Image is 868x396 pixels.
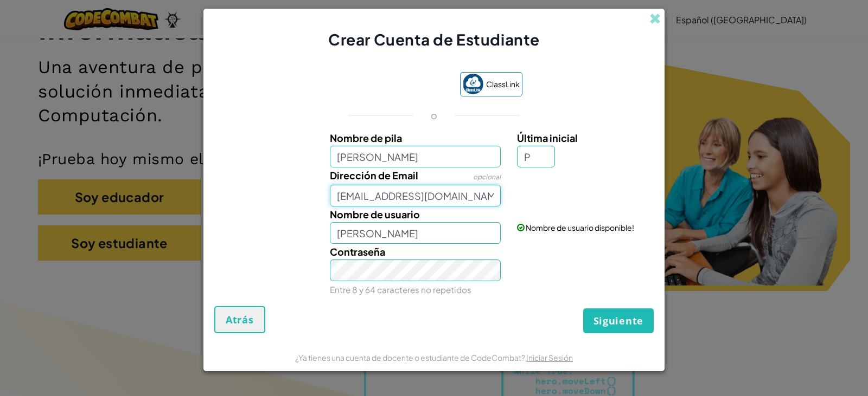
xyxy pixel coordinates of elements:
[330,208,420,220] span: Nombre de usuario
[583,308,654,333] button: Siguiente
[330,132,402,144] span: Nombre de pila
[473,173,501,181] span: opcional
[226,313,254,326] span: Atrás
[295,353,526,362] span: ¿Ya tienes una cuenta de docente o estudiante de CodeCombat?
[214,306,265,333] button: Atrás
[330,169,418,181] span: Dirección de Email
[463,74,483,94] img: classlink-logo-small.png
[526,223,634,232] span: Nombre de usuario disponible!
[328,30,540,49] span: Crear Cuenta de Estudiante
[330,245,385,258] span: Contraseña
[526,353,573,362] a: Iniciar Sesión
[330,284,471,295] small: Entre 8 y 64 caracteres no repetidos
[593,314,643,327] span: Siguiente
[486,76,520,92] span: ClassLink
[341,73,455,97] iframe: Botón de Acceder con Google
[431,109,437,122] p: o
[517,132,578,144] span: Última inicial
